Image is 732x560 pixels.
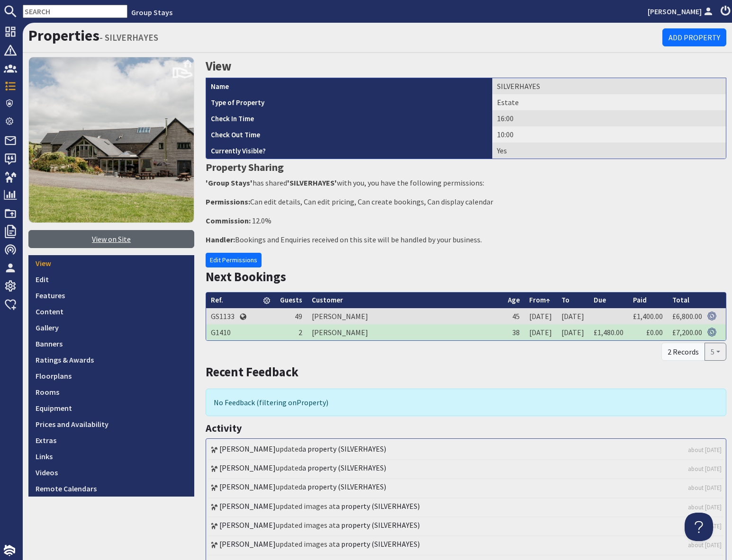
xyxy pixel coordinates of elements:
input: SEARCH [23,5,127,18]
a: Edit [28,271,194,287]
h2: View [206,57,726,76]
a: Gallery [28,320,194,336]
a: £1,480.00 [594,328,624,337]
th: Check Out Time [206,126,492,142]
span: 12.0% [252,216,271,225]
td: 45 [503,308,524,324]
a: [PERSON_NAME] [219,482,276,491]
td: [PERSON_NAME] [307,308,503,324]
a: Total [672,295,689,304]
strong: Permissions: [206,197,250,206]
a: a property (SILVERHAYES) [302,463,386,472]
a: Links [28,448,194,464]
td: GS1133 [206,308,239,324]
span: 49 [295,311,302,321]
strong: Handler: [206,235,235,244]
td: G1410 [206,324,239,340]
h3: Property Sharing [206,159,726,175]
a: Ref. [211,295,223,304]
a: From [529,295,550,304]
div: 2 Records [661,343,705,361]
a: [PERSON_NAME] [219,444,276,453]
th: Due [589,293,628,308]
a: £1,400.00 [633,311,663,321]
li: updated images at [208,498,723,517]
a: a property (SILVERHAYES) [302,444,386,453]
strong: 'SILVERHAYES' [287,178,337,187]
span: 2 [298,328,302,337]
strong: Commission: [206,216,251,225]
li: updated [208,460,723,479]
a: Group Stays [131,8,172,17]
a: about [DATE] [688,541,722,550]
span: translation missing: en.filters.property [297,398,326,407]
a: about [DATE] [688,503,722,512]
button: 5 [705,343,726,361]
td: 38 [503,324,524,340]
a: Next Bookings [206,269,286,284]
a: £6,800.00 [672,311,702,321]
a: Equipment [28,400,194,416]
a: £0.00 [646,328,663,337]
li: updated [208,479,723,498]
a: about [DATE] [688,464,722,473]
a: Age [508,295,520,304]
th: Name [206,78,492,94]
img: Referer: Group Stays [707,328,716,337]
p: Bookings and Enquiries received on this site will be handled by your business. [206,234,726,245]
td: [DATE] [557,324,589,340]
a: Banners [28,336,194,352]
a: Floorplans [28,368,194,384]
td: [DATE] [557,308,589,324]
a: Activity [206,421,242,435]
a: Recent Feedback [206,364,298,380]
a: Add Property [662,28,726,46]
a: View [28,255,194,271]
a: [PERSON_NAME] [219,539,276,549]
a: £7,200.00 [672,328,702,337]
a: Paid [633,295,647,304]
td: [DATE] [524,324,557,340]
small: - SILVERHAYES [99,32,158,43]
a: [PERSON_NAME] [219,501,276,511]
div: No Feedback (filtering on ) [206,389,726,416]
th: Check In Time [206,110,492,126]
td: Yes [492,142,726,159]
td: Estate [492,94,726,110]
strong: 'Group Stays' [206,178,253,187]
td: 10:00 [492,126,726,142]
a: about [DATE] [688,483,722,492]
img: Referer: Group Stays [707,311,716,320]
a: a property (SILVERHAYES) [336,520,420,530]
a: Guests [280,295,302,304]
p: has shared with you, you have the following permissions: [206,177,726,188]
a: Prices and Availability [28,416,194,432]
a: [PERSON_NAME] [219,520,276,530]
a: a property (SILVERHAYES) [302,482,386,491]
a: Properties [28,26,99,45]
a: Remote Calendars [28,480,194,497]
td: 16:00 [492,110,726,126]
a: View on Site [28,230,194,248]
li: updated images at [208,517,723,536]
a: Extras [28,432,194,448]
a: about [DATE] [688,445,722,454]
a: Content [28,303,194,320]
a: [PERSON_NAME] [219,463,276,472]
img: SILVERHAYES's icon [28,57,194,222]
td: SILVERHAYES [492,78,726,94]
a: Ratings & Awards [28,352,194,368]
th: Type of Property [206,94,492,110]
a: a property (SILVERHAYES) [336,539,420,549]
a: Customer [312,295,343,304]
a: Videos [28,464,194,480]
td: [DATE] [524,308,557,324]
a: To [561,295,569,304]
p: Can edit details, Can edit pricing, Can create bookings, Can display calendar [206,196,726,207]
a: [PERSON_NAME] [648,6,715,17]
td: [PERSON_NAME] [307,324,503,340]
a: Rooms [28,384,194,400]
img: staytech_i_w-64f4e8e9ee0a9c174fd5317b4b171b261742d2d393467e5bdba4413f4f884c10.svg [4,545,15,556]
a: a property (SILVERHAYES) [336,501,420,511]
a: Features [28,287,194,303]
